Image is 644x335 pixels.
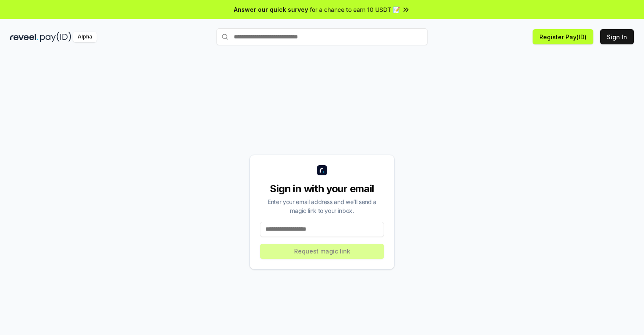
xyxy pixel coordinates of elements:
img: reveel_dark [10,32,38,42]
span: Answer our quick survey [234,5,308,14]
img: logo_small [317,165,327,175]
button: Register Pay(ID) [533,29,593,44]
div: Alpha [73,32,97,42]
button: Sign In [600,29,634,44]
div: Enter your email address and we’ll send a magic link to your inbox. [260,197,384,215]
div: Sign in with your email [260,182,384,196]
img: pay_id [40,32,71,42]
span: for a chance to earn 10 USDT 📝 [310,5,400,14]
